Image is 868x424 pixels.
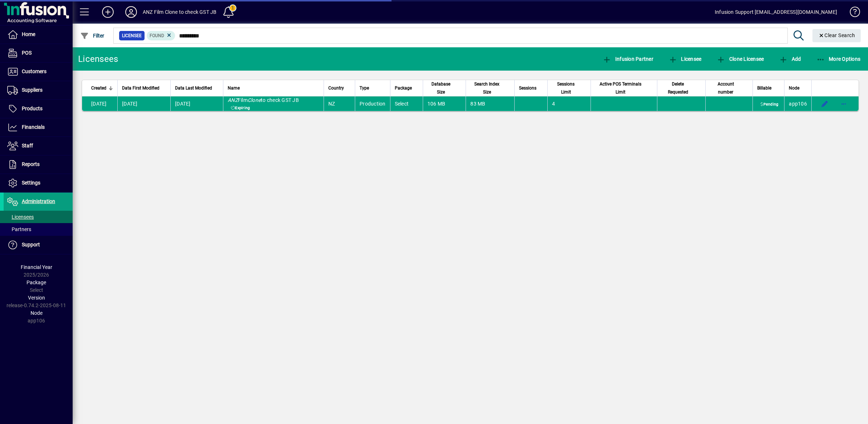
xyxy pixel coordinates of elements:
[777,52,803,66] button: Add
[427,80,462,96] div: Database Size
[22,124,45,130] span: Financials
[470,80,510,96] div: Search Index Size
[423,96,466,111] td: 106 MB
[355,96,390,111] td: Production
[601,52,655,66] button: Infusion Partner
[28,295,45,301] span: Version
[91,84,106,92] span: Created
[715,52,766,66] button: Clone Licensee
[4,25,73,44] a: Home
[519,84,536,92] span: Sessions
[175,84,219,92] div: Data Last Modified
[122,32,142,39] span: Licensee
[717,56,764,62] span: Clone Licensee
[22,161,40,167] span: Reports
[230,105,252,111] span: Expiring
[759,102,780,107] span: Pending
[603,56,653,62] span: Infusion Partner
[789,101,807,107] span: app106.prod.infusionbusinesssoftware.com
[395,84,412,92] span: Package
[470,80,503,96] span: Search Index Size
[710,80,742,96] span: Account number
[4,223,73,235] a: Partners
[22,50,32,56] span: POS
[4,155,73,174] a: Reports
[324,96,355,111] td: NZ
[27,280,46,285] span: Package
[715,6,837,18] div: Infusion Support [EMAIL_ADDRESS][DOMAIN_NAME]
[248,97,261,103] em: Clone
[547,96,591,111] td: 4
[147,31,175,40] mat-chip: Found Status: Found
[228,84,319,92] div: Name
[789,84,807,92] div: Node
[844,1,859,25] a: Knowledge Base
[22,242,40,247] span: Support
[228,97,238,103] em: ANZ
[395,84,418,92] div: Package
[4,44,73,62] a: POS
[595,80,646,96] span: Active POS Terminals Limit
[122,84,159,92] span: Data First Modified
[4,63,73,81] a: Customers
[710,80,748,96] div: Account number
[117,96,170,111] td: [DATE]
[175,84,212,92] span: Data Last Modified
[22,143,33,148] span: Staff
[466,96,514,111] td: 83 MB
[328,84,344,92] span: Country
[4,100,73,118] a: Products
[91,84,113,92] div: Created
[819,98,831,110] button: Edit
[122,84,166,92] div: Data First Modified
[170,96,223,111] td: [DATE]
[228,84,240,92] span: Name
[360,84,369,92] span: Type
[812,29,861,42] button: Clear
[360,84,386,92] div: Type
[757,84,771,92] span: Billable
[815,52,863,66] button: More Options
[96,5,119,19] button: Add
[82,96,117,111] td: [DATE]
[662,80,694,96] span: Delete Requested
[22,31,35,37] span: Home
[7,226,31,232] span: Partners
[22,106,42,111] span: Products
[22,180,40,186] span: Settings
[4,118,73,136] a: Financials
[789,84,799,92] span: Node
[4,174,73,192] a: Settings
[390,96,423,111] td: Select
[78,29,106,42] button: Filter
[22,87,42,93] span: Suppliers
[328,84,350,92] div: Country
[7,214,34,220] span: Licensees
[4,236,73,254] a: Support
[119,5,143,19] button: Profile
[22,198,55,204] span: Administration
[595,80,653,96] div: Active POS Terminals Limit
[21,264,52,270] span: Financial Year
[228,97,299,103] span: Film to check GST JB
[22,68,46,74] span: Customers
[552,80,586,96] div: Sessions Limit
[150,33,164,38] span: Found
[31,310,42,316] span: Node
[816,56,861,62] span: More Options
[427,80,455,96] span: Database Size
[818,32,855,38] span: Clear Search
[78,53,118,65] div: Licensees
[757,84,780,92] div: Billable
[552,80,580,96] span: Sessions Limit
[4,211,73,223] a: Licensees
[838,98,849,110] button: More options
[669,56,702,62] span: Licensee
[519,84,543,92] div: Sessions
[4,137,73,155] a: Staff
[143,6,216,18] div: ANZ Film Clone to check GST JB
[80,33,105,39] span: Filter
[667,52,703,66] button: Licensee
[662,80,701,96] div: Delete Requested
[779,56,801,62] span: Add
